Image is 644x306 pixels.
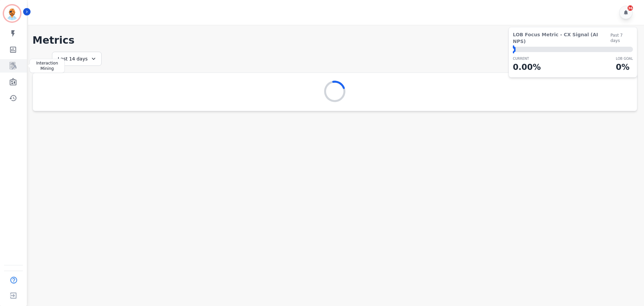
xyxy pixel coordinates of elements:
[628,5,633,11] div: 36
[52,52,102,66] div: Last 14 days
[610,33,633,43] span: Past 7 days
[513,56,541,61] p: CURRENT
[4,5,20,21] img: Bordered avatar
[33,34,637,46] h1: Metrics
[513,47,516,52] div: ⬤
[616,56,633,61] p: LOB Goal
[616,61,633,73] p: 0 %
[513,31,610,45] span: LOB Focus Metric - CX Signal (AI NPS)
[513,61,541,73] p: 0.00 %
